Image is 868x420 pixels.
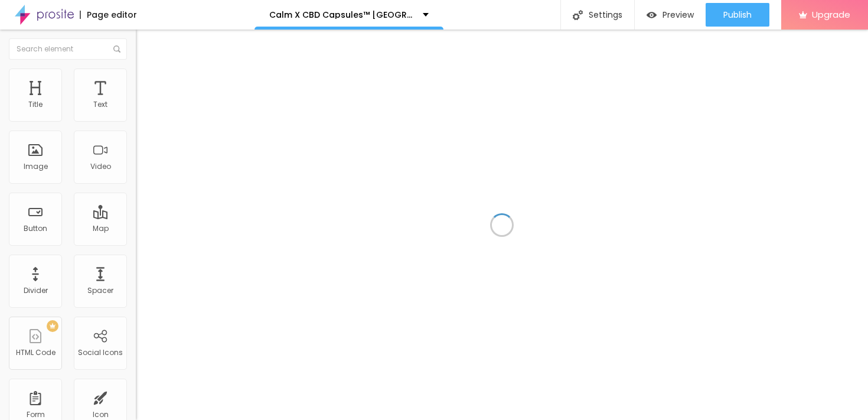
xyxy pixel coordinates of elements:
button: Publish [706,3,769,27]
div: Map [93,224,109,233]
p: Calm X CBD Capsules™ [GEOGRAPHIC_DATA] anmeldelse: Fordele, ingredienser og reelle brugerresultater [269,11,414,19]
div: Form [27,411,45,419]
span: Preview [663,10,694,19]
div: Text [93,100,107,109]
img: Icone [113,45,120,53]
div: Page editor [80,11,137,19]
div: Social Icons [78,349,123,357]
input: Search element [9,38,127,60]
div: Title [28,100,43,109]
div: Image [24,162,48,171]
button: Preview [635,3,706,27]
div: Video [90,162,111,171]
div: Spacer [87,286,113,295]
div: Button [24,224,47,233]
span: Upgrade [812,9,850,19]
div: HTML Code [16,349,56,357]
div: Divider [24,286,48,295]
img: view-1.svg [647,10,657,20]
span: Publish [723,10,752,19]
div: Icon [93,411,109,419]
img: Icone [573,10,583,20]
